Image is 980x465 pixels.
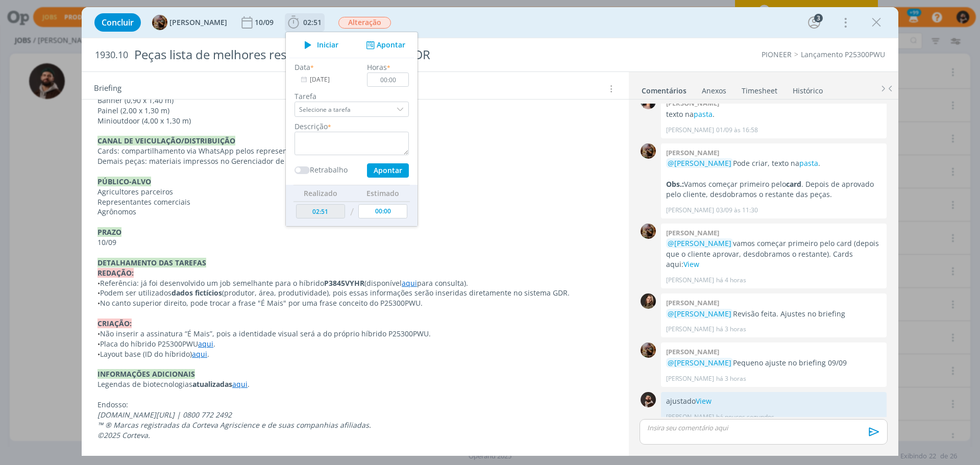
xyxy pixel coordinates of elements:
img: D [641,392,656,407]
span: • [97,349,100,359]
p: Layout base (ID do híbrido) . [97,349,613,359]
span: • [97,339,100,349]
p: [PERSON_NAME] [666,126,714,135]
p: [PERSON_NAME] [666,206,714,215]
span: 01/09 às 16:58 [716,126,758,135]
label: Tarefa [295,91,409,102]
p: [PERSON_NAME] [666,374,714,383]
button: A[PERSON_NAME] [152,15,227,30]
a: aqui [192,349,207,359]
ul: 02:51 [285,32,418,227]
p: Painel (2,00 x 1,30 m) [97,106,613,116]
strong: atualizadas [192,379,232,389]
img: A [152,15,167,30]
span: • [97,329,100,338]
p: [PERSON_NAME] [666,412,714,422]
em: ©2025 Corteva. [97,430,150,440]
p: Endosso: [97,400,613,410]
div: dialog [82,7,898,456]
label: Descrição [295,121,328,132]
img: A [641,342,656,358]
img: A [641,143,656,159]
p: Não inserir a assinatura “É Mais”, pois a identidade visual será a do próprio híbrido P25300PWU. [97,329,613,339]
strong: P3845VYHR [324,278,364,288]
p: Agrônomos [97,207,613,217]
button: Concluir [94,13,141,32]
a: aqui [402,278,417,288]
span: @[PERSON_NAME] [668,309,731,319]
span: [PERSON_NAME] [169,19,227,26]
b: [PERSON_NAME] [666,298,719,307]
a: Lançamento P25300PWU [801,50,885,59]
div: 10/09 [255,19,276,26]
span: @[PERSON_NAME] [668,358,731,368]
label: Data [295,62,310,72]
span: • [97,298,100,308]
p: ajustado [666,396,881,406]
b: [PERSON_NAME] [666,99,719,108]
p: Representantes comerciais [97,197,613,207]
p: 10/09 [97,237,613,248]
button: Iniciar [299,38,339,52]
p: Placa do híbrido P25300PWU . [97,339,613,349]
b: [PERSON_NAME] [666,347,719,356]
p: [PERSON_NAME] [666,325,714,334]
span: Alteração [338,17,391,29]
button: Alteração [338,16,391,29]
div: 3 [814,14,823,22]
a: aqui [198,339,213,349]
span: • [97,278,100,288]
span: há 4 horas [716,276,746,285]
p: Revisão feita. Ajustes no briefing [666,309,881,319]
p: Banner (0,90 x 1,40 m) [97,95,613,106]
a: Timesheet [741,81,778,96]
p: Demais peças: materiais impressos no Gerenciador de Resultados da Pioneer® [97,156,613,166]
a: Comentários [641,81,687,96]
strong: INFORMAÇÕES ADICIONAIS [97,369,195,379]
span: há poucos segundos [716,412,774,422]
img: A [641,224,656,239]
p: Referência: já foi desenvolvido um job semelhante para o híbrido (disponível para consulta). [97,278,613,288]
th: Realizado [293,185,348,202]
span: há 3 horas [716,325,746,334]
a: Histórico [792,81,823,96]
button: 02:51 [285,14,324,31]
th: Estimado [356,185,410,202]
b: [PERSON_NAME] [666,228,719,237]
a: pasta [694,109,713,119]
p: Podem ser utilizados (produtor, área, produtividade), pois essas informações serão inseridas dire... [97,288,613,298]
a: pasta [799,158,818,168]
strong: dados fictícios [171,288,222,298]
p: Pode criar, texto na . [666,158,881,168]
span: . [248,379,250,389]
strong: card [786,179,801,189]
label: Horas [367,62,387,72]
button: Apontar [363,40,406,51]
a: aqui [232,379,248,389]
button: Apontar [367,163,409,178]
span: Concluir [102,18,134,27]
strong: PRAZO [97,227,121,237]
span: há 3 horas [716,374,746,383]
strong: Obs.: [666,179,684,189]
a: View [683,259,699,269]
p: No canto superior direito, pode trocar a frase "É Mais" por uma frase conceito do P25300PWU. [97,298,613,308]
span: Legendas de biotecnologias [97,379,192,389]
div: Peças lista de melhores resultados P25300PWU GDR [130,42,552,67]
em: ™ ® Marcas registradas da Corteva Agriscience e de suas companhias afiliadas. [97,420,371,430]
span: @[PERSON_NAME] [668,158,731,168]
td: / [348,202,356,223]
input: Data [295,72,358,87]
strong: DETALHAMENTO DAS TAREFAS [97,258,206,267]
p: vamos começar primeiro pelo card (depois que o cliente aprovar, desdobramos o restante). Cards aqui: [666,238,881,270]
button: 3 [806,14,822,31]
b: [PERSON_NAME] [666,148,719,157]
img: J [641,293,656,309]
span: Briefing [94,82,121,95]
strong: REDAÇÃO: [97,268,134,278]
strong: PÚBLICO-ALVO [97,177,151,186]
p: texto na . [666,109,881,119]
span: 02:51 [303,17,322,27]
div: Anexos [702,86,726,96]
span: @[PERSON_NAME] [668,238,731,248]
